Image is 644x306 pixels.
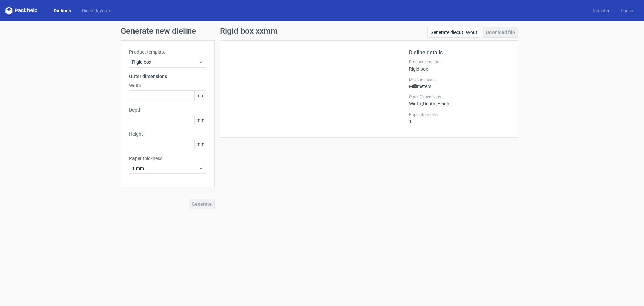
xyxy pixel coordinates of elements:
label: Paper thickness [409,112,509,117]
label: Height [129,131,206,137]
label: Product template [129,49,206,55]
h1: Generate new dieline [121,27,523,35]
a: Register [587,7,615,14]
label: Outer Dimensions [409,94,509,100]
h1: Rigid box xxmm [220,27,278,35]
span: Width : [409,101,422,106]
span: mm [194,115,206,125]
a: Generate diecut layout [427,27,480,38]
a: Log in [615,7,639,14]
span: mm [194,139,206,149]
div: Rigid box [409,59,509,72]
span: Rigid box [132,59,198,65]
label: Measurements [409,77,509,82]
span: , Depth : [422,101,436,106]
a: Diecut layouts [76,7,117,14]
span: , Height : [436,101,452,106]
label: Width [129,82,206,89]
div: Millimeters [409,77,509,89]
a: Dielines [48,7,76,14]
h3: Outer dimensions [129,73,206,80]
label: Product template [409,59,509,65]
div: 1 [409,112,509,124]
h2: Dieline details [409,49,509,57]
span: mm [194,91,206,101]
span: 1 mm [132,165,198,172]
label: Depth [129,106,206,113]
label: Paper thickness [129,155,206,162]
